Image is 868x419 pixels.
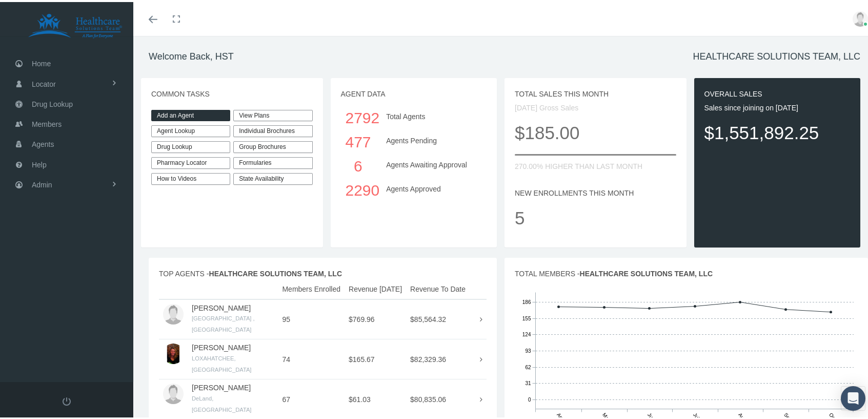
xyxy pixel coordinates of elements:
[853,9,868,25] img: user-placeholder.jpg
[341,86,487,98] p: AGENT DATA
[345,297,406,337] td: $769.96
[163,302,184,322] img: user-placeholder.jpg
[378,104,484,128] div: Total Agents
[406,277,470,297] th: Revenue To Date
[32,173,52,193] span: Admin
[233,155,312,167] div: Formularies
[192,393,251,411] small: DeLand, [GEOGRAPHIC_DATA]
[192,302,251,310] a: [PERSON_NAME]
[693,49,860,61] h1: HEALTHCARE SOLUTIONS TEAM, LLC
[233,171,312,183] a: State Availability
[149,49,234,61] h1: Welcome Back, HST
[515,266,858,277] p: TOTAL MEMBERS -
[704,86,851,98] p: OVERALL SALES
[525,378,531,384] tspan: 31
[704,117,851,145] p: $1,551,892.25
[163,382,184,402] img: user-placeholder.jpg
[515,185,676,197] p: NEW ENROLLMENTS THIS MONTH
[151,108,230,120] a: Add an Agent
[515,86,676,98] p: TOTAL SALES THIS MONTH
[346,104,371,128] div: 2792
[515,102,578,110] span: [DATE] Gross Sales
[378,152,484,176] div: Agents Awaiting Approval
[522,313,531,319] tspan: 155
[151,86,313,98] p: COMMON TASKS
[528,394,531,400] tspan: 0
[32,132,54,152] span: Agents
[841,384,865,409] div: Open Intercom Messenger
[346,152,371,176] div: 6
[378,176,484,200] div: Agents Approved
[580,268,713,276] span: HEALTHCARE SOLUTIONS TEAM, LLC
[32,112,62,132] span: Members
[159,268,342,276] span: TOP AGENTS -
[151,171,230,183] a: How to Videos
[346,176,371,200] div: 2290
[378,128,484,152] div: Agents Pending
[192,313,255,331] small: [GEOGRAPHIC_DATA] , [GEOGRAPHIC_DATA]
[192,382,251,390] a: [PERSON_NAME]
[345,337,406,377] td: $165.67
[32,52,51,71] span: Home
[406,297,470,337] td: $85,564.32
[525,346,531,351] tspan: 93
[192,353,251,371] small: LOXAHATCHEE, [GEOGRAPHIC_DATA]
[346,128,371,152] div: 477
[704,102,798,110] span: Sales since joining on [DATE]
[278,297,345,337] td: 95
[345,377,406,417] td: $61.03
[525,362,531,368] tspan: 62
[515,160,642,168] span: 270.00% HIGHER THAN LAST MONTH
[522,329,531,335] tspan: 124
[406,337,470,377] td: $82,329.36
[278,277,345,297] th: Members Enrolled
[32,153,47,173] span: Help
[32,72,56,92] span: Locator
[151,139,230,151] a: Drug Lookup
[163,341,184,362] img: S_Profile_Picture_10259.jpg
[233,123,312,135] div: Individual Brochures
[151,123,230,135] a: Agent Lookup
[32,92,73,112] span: Drug Lookup
[278,337,345,377] td: 74
[278,377,345,417] td: 67
[151,155,230,167] a: Pharmacy Locator
[233,139,312,151] div: Group Brochures
[515,202,676,230] p: 5
[209,268,342,276] span: HEALTHCARE SOLUTIONS TEAM, LLC
[233,108,312,120] a: View Plans
[522,297,531,302] tspan: 186
[192,341,251,350] a: [PERSON_NAME]
[515,117,676,145] p: $185.00
[13,11,136,37] img: HEALTHCARE SOLUTIONS TEAM, LLC
[345,277,406,297] th: Revenue [DATE]
[406,377,470,417] td: $80,835.06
